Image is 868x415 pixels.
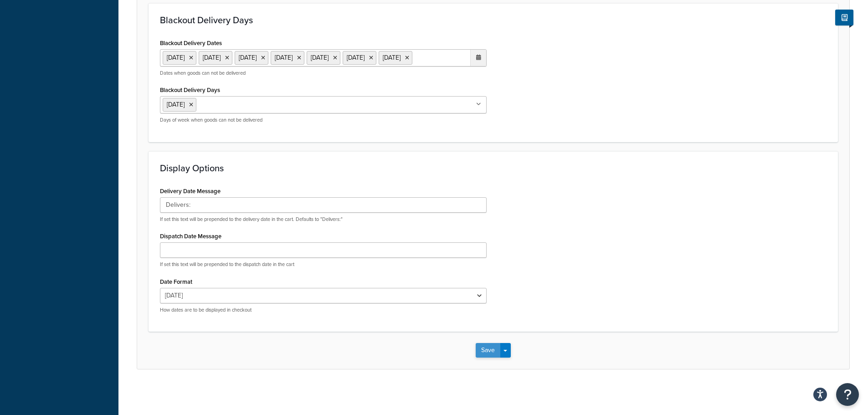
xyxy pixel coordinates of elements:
li: [DATE] [343,51,376,65]
p: Days of week when goods can not be delivered [160,117,487,123]
p: If set this text will be prepended to the delivery date in the cart. Defaults to "Delivers:" [160,216,487,223]
li: [DATE] [307,51,340,65]
li: [DATE] [271,51,304,65]
label: Delivery Date Message [160,188,221,195]
li: [DATE] [379,51,412,65]
label: Blackout Delivery Days [160,87,220,93]
span: [DATE] [167,100,185,109]
li: [DATE] [163,51,196,65]
button: Save [476,343,500,358]
button: Show Help Docs [835,10,853,26]
label: Dispatch Date Message [160,233,221,240]
li: [DATE] [235,51,268,65]
p: Dates when goods can not be delivered [160,70,487,77]
p: How dates are to be displayed in checkout [160,307,487,313]
button: Open Resource Center [836,383,859,406]
label: Date Format [160,278,192,285]
p: If set this text will be prepended to the dispatch date in the cart [160,261,487,268]
label: Blackout Delivery Dates [160,40,222,46]
li: [DATE] [199,51,232,65]
h3: Blackout Delivery Days [160,15,827,25]
input: Delivers: [160,197,487,213]
h3: Display Options [160,163,827,173]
